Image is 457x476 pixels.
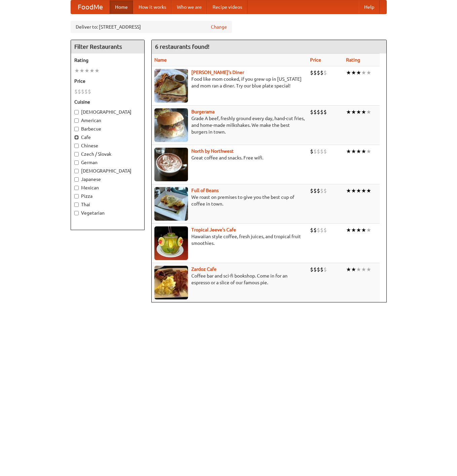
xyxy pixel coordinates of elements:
[351,266,356,273] li: ★
[74,78,141,84] h5: Price
[317,187,320,194] li: $
[154,154,305,161] p: Great coffee and snacks. Free wifi.
[351,187,356,194] li: ★
[154,194,305,207] p: We roast on premises to give you the best cup of coffee in town.
[74,169,79,173] input: [DEMOGRAPHIC_DATA]
[191,70,244,75] a: [PERSON_NAME]'s Diner
[323,266,327,273] li: $
[172,0,207,14] a: Who we are
[356,226,361,234] li: ★
[320,69,323,76] li: $
[310,148,313,155] li: $
[133,0,172,14] a: How it works
[154,69,188,103] img: sallys.jpg
[74,211,79,215] input: Vegetarian
[154,148,188,181] img: north.jpg
[313,266,317,273] li: $
[361,266,366,273] li: ★
[346,187,351,194] li: ★
[110,0,133,14] a: Home
[79,67,84,74] li: ★
[361,148,366,155] li: ★
[366,266,371,273] li: ★
[154,115,305,135] p: Grade A beef, freshly ground every day, hand-cut fries, and home-made milkshakes. We make the bes...
[317,266,320,273] li: $
[191,227,236,232] a: Tropical Jeeve's Cafe
[317,69,320,76] li: $
[361,108,366,116] li: ★
[310,226,313,234] li: $
[191,148,234,154] a: North by Northwest
[84,88,88,95] li: $
[74,57,141,64] h5: Rating
[351,226,356,234] li: ★
[74,152,79,156] input: Czech / Slovak
[346,108,351,116] li: ★
[71,21,232,33] div: Deliver to: [STREET_ADDRESS]
[313,148,317,155] li: $
[74,109,141,115] label: [DEMOGRAPHIC_DATA]
[74,117,141,124] label: American
[310,266,313,273] li: $
[74,110,79,114] input: [DEMOGRAPHIC_DATA]
[351,69,356,76] li: ★
[74,144,79,148] input: Chinese
[323,108,327,116] li: $
[74,151,141,157] label: Czech / Slovak
[74,125,141,132] label: Barbecue
[317,226,320,234] li: $
[154,76,305,89] p: Food like mom cooked, if you grew up in [US_STATE] and mom ran a diner. Try our blue plate special!
[154,233,305,247] p: Hawaiian style coffee, fresh juices, and tropical fruit smoothies.
[74,194,79,198] input: Pizza
[320,108,323,116] li: $
[71,40,144,53] h4: Filter Restaurants
[74,168,141,174] label: [DEMOGRAPHIC_DATA]
[89,67,94,74] li: ★
[71,0,110,14] a: FoodMe
[323,187,327,194] li: $
[191,109,215,114] a: Burgerama
[346,148,351,155] li: ★
[320,148,323,155] li: $
[310,187,313,194] li: $
[84,67,89,74] li: ★
[313,187,317,194] li: $
[74,88,78,95] li: $
[154,57,167,63] a: Name
[154,266,188,299] img: zardoz.jpg
[320,187,323,194] li: $
[191,266,217,272] a: Zardoz Cafe
[366,187,371,194] li: ★
[356,108,361,116] li: ★
[320,266,323,273] li: $
[310,108,313,116] li: $
[154,108,188,142] img: burgerama.jpg
[74,142,141,149] label: Chinese
[207,0,247,14] a: Recipe videos
[74,67,79,74] li: ★
[74,193,141,199] label: Pizza
[313,226,317,234] li: $
[74,184,141,191] label: Mexican
[346,266,351,273] li: ★
[313,69,317,76] li: $
[154,226,188,260] img: jeeves.jpg
[74,210,141,216] label: Vegetarian
[78,88,81,95] li: $
[366,108,371,116] li: ★
[361,187,366,194] li: ★
[74,176,141,183] label: Japanese
[346,226,351,234] li: ★
[346,57,360,63] a: Rating
[356,266,361,273] li: ★
[154,272,305,286] p: Coffee bar and sci-fi bookshop. Come in for an espresso or a slice of our famous pie.
[317,148,320,155] li: $
[74,127,79,131] input: Barbecue
[359,0,380,14] a: Help
[191,188,219,193] a: Full of Beans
